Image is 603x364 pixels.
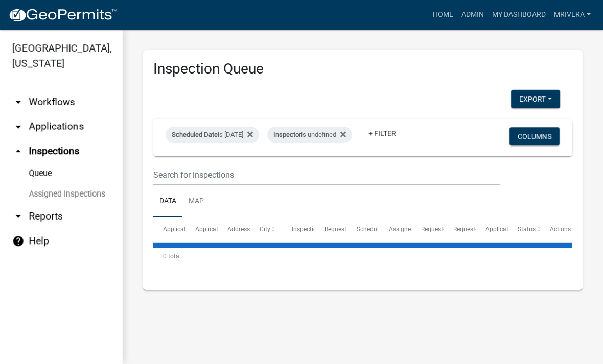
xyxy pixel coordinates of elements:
[153,60,572,78] h3: Inspection Queue
[357,226,401,233] span: Scheduled Time
[12,120,25,133] i: arrow_drop_down
[195,226,242,233] span: Application Type
[346,217,379,242] datatable-header-cell: Scheduled Time
[324,226,367,233] span: Requested Date
[267,127,352,143] div: is undefined
[389,226,442,233] span: Assigned Inspector
[511,90,560,108] button: Export
[172,131,218,138] span: Scheduled Date
[153,164,500,185] input: Search for inspections
[411,217,444,242] datatable-header-cell: Requestor Name
[550,226,571,233] span: Actions
[292,226,335,233] span: Inspection Type
[550,5,595,25] a: mrivera
[153,244,572,269] div: 0 total
[185,217,218,242] datatable-header-cell: Application Type
[421,226,467,233] span: Requestor Name
[518,226,536,233] span: Status
[508,217,540,242] datatable-header-cell: Status
[12,235,25,247] i: help
[476,217,508,242] datatable-header-cell: Application Description
[218,217,250,242] datatable-header-cell: Address
[314,217,346,242] datatable-header-cell: Requested Date
[182,185,210,218] a: Map
[429,5,457,25] a: Home
[250,217,282,242] datatable-header-cell: City
[153,217,185,242] datatable-header-cell: Application
[273,131,301,138] span: Inspector
[457,5,488,25] a: Admin
[282,217,314,242] datatable-header-cell: Inspection Type
[12,145,25,157] i: arrow_drop_up
[227,226,250,233] span: Address
[163,226,195,233] span: Application
[540,217,572,242] datatable-header-cell: Actions
[379,217,411,242] datatable-header-cell: Assigned Inspector
[12,96,25,108] i: arrow_drop_down
[509,127,560,145] button: Columns
[488,5,550,25] a: My Dashboard
[153,185,182,218] a: Data
[166,127,259,143] div: is [DATE]
[444,217,476,242] datatable-header-cell: Requestor Phone
[12,210,25,223] i: arrow_drop_down
[260,226,270,233] span: City
[360,124,404,142] a: + Filter
[453,226,500,233] span: Requestor Phone
[485,226,550,233] span: Application Description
